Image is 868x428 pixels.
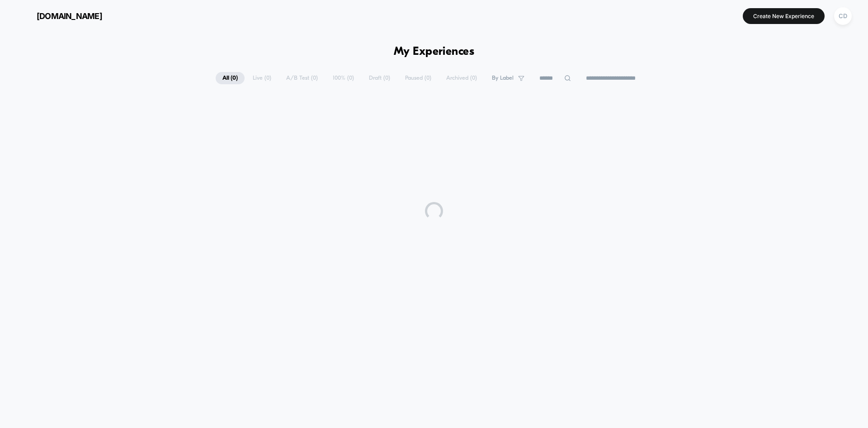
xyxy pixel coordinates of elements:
button: [DOMAIN_NAME] [14,9,105,23]
button: Create New Experience [743,8,825,24]
span: By Label [492,75,514,82]
span: All ( 0 ) [216,72,245,84]
span: [DOMAIN_NAME] [37,11,102,21]
div: CD [834,7,852,25]
button: CD [831,7,854,25]
h1: My Experiences [394,45,475,58]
